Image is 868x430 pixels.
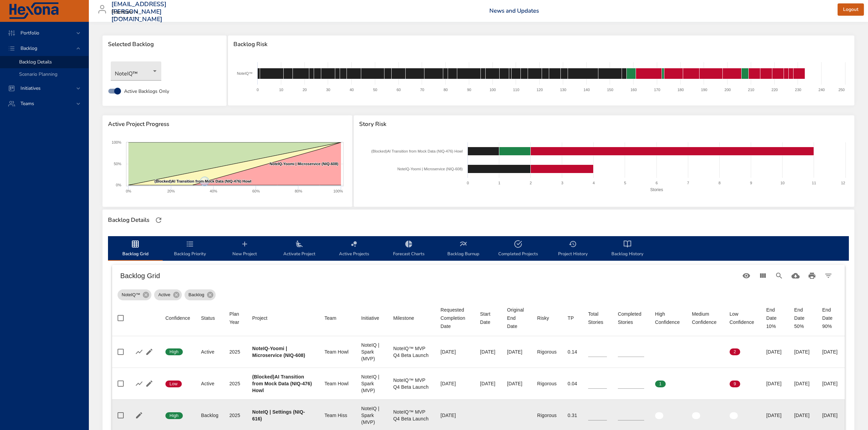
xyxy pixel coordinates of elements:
[537,314,549,322] div: Risky
[724,88,731,92] text: 200
[537,314,557,322] span: Risky
[303,88,307,92] text: 20
[153,215,164,225] button: Refresh Page
[530,181,532,185] text: 2
[167,240,213,258] span: Backlog Priority
[822,412,839,419] div: [DATE]
[489,7,539,15] a: News and Updates
[755,268,771,284] button: View Columns
[804,268,820,284] button: Print
[654,88,660,92] text: 170
[229,310,241,326] div: Plan Year
[692,381,703,387] span: 0
[124,88,169,95] span: Active Backlogs Only
[440,306,469,330] div: Sort
[812,181,816,185] text: 11
[561,181,563,185] text: 3
[385,240,432,258] span: Forecast Charts
[655,181,657,185] text: 6
[397,88,401,92] text: 60
[324,380,350,387] div: Team Howl
[795,88,801,92] text: 230
[185,289,216,300] div: Backlog
[588,310,607,326] div: Sort
[480,310,496,326] span: Start Date
[201,380,218,387] div: Active
[507,348,526,355] div: [DATE]
[604,240,651,258] span: Backlog History
[185,291,208,298] span: Backlog
[718,181,720,185] text: 8
[165,413,183,419] span: High
[420,88,424,92] text: 70
[393,314,414,322] div: Milestone
[361,373,382,394] div: NoteIQ | Spark (MVP)
[730,310,755,326] div: Low Confidence
[822,348,839,355] div: [DATE]
[210,189,217,193] text: 40%
[229,310,241,326] div: Sort
[750,181,752,185] text: 9
[560,88,566,92] text: 130
[440,306,469,330] div: Requested Completion Date
[201,412,218,419] div: Backlog
[495,240,541,258] span: Completed Projects
[692,310,719,326] div: Medium Confidence
[537,348,557,355] div: Rigorous
[440,380,469,387] div: [DATE]
[766,380,783,387] div: [DATE]
[116,183,121,187] text: 0%
[350,88,354,92] text: 40
[650,187,663,192] text: Stories
[568,314,574,322] div: Sort
[154,179,252,183] text: (Blocked)AI Transition from Mock Data (NIQ-476) Howl
[252,314,313,322] span: Project
[584,88,590,92] text: 140
[687,181,689,185] text: 7
[820,268,837,284] button: Filter Table
[393,314,414,322] div: Sort
[843,5,858,14] span: Logout
[111,61,161,81] div: NoteIQ™
[771,268,787,284] button: Search
[331,240,377,258] span: Active Projects
[326,88,330,92] text: 30
[134,347,144,357] button: Show Burnup
[393,314,430,322] span: Milestone
[537,88,543,92] text: 120
[822,380,839,387] div: [DATE]
[165,349,183,355] span: High
[618,310,644,326] div: Completed Stories
[624,181,626,185] text: 5
[588,310,607,326] span: Total Stories
[252,314,268,322] div: Sort
[794,380,811,387] div: [DATE]
[15,85,46,91] span: Initiatives
[393,377,430,390] div: NoteIQ™ MVP Q4 Beta Launch
[118,289,151,300] div: NoteIQ™
[252,189,260,193] text: 60%
[237,71,253,75] text: NoteIQ™
[780,181,784,185] text: 10
[371,149,463,153] text: (Blocked)AI Transition from Mock Data (NIQ-476) Howl
[112,240,159,258] span: Backlog Grid
[201,314,215,322] div: Sort
[373,88,377,92] text: 50
[120,270,738,281] h6: Backlog Grid
[537,380,557,387] div: Rigorous
[229,412,241,419] div: 2025
[507,306,526,330] div: Original End Date
[839,88,845,92] text: 250
[201,314,218,322] span: Status
[772,88,778,92] text: 220
[361,314,382,322] span: Initiative
[730,310,755,326] div: Sort
[794,412,811,419] div: [DATE]
[568,380,577,387] div: 0.04
[467,181,469,185] text: 0
[15,45,43,52] span: Backlog
[440,348,469,355] div: [DATE]
[276,240,323,258] span: Activate Project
